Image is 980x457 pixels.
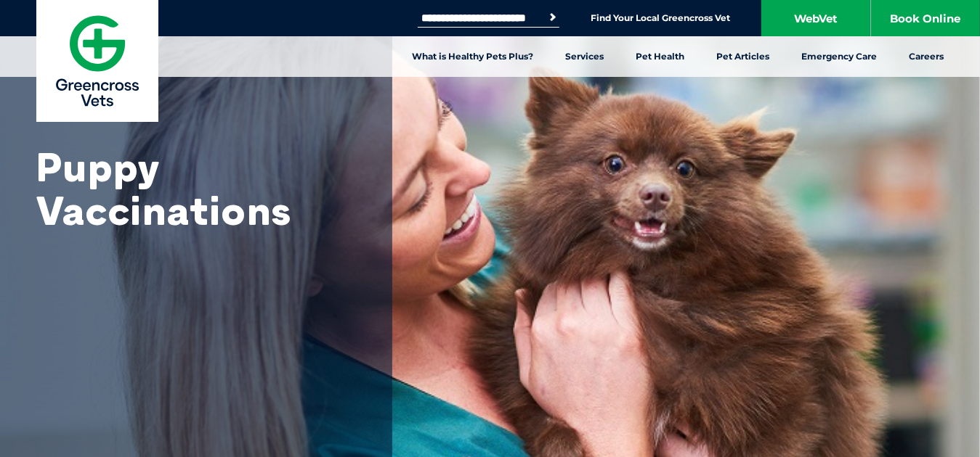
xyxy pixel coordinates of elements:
[591,12,730,24] a: Find Your Local Greencross Vet
[893,36,960,77] a: Careers
[396,36,549,77] a: What is Healthy Pets Plus?
[549,36,620,77] a: Services
[546,10,560,25] button: Search
[700,36,785,77] a: Pet Articles
[36,145,356,232] h1: Puppy Vaccinations
[785,36,893,77] a: Emergency Care
[620,36,700,77] a: Pet Health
